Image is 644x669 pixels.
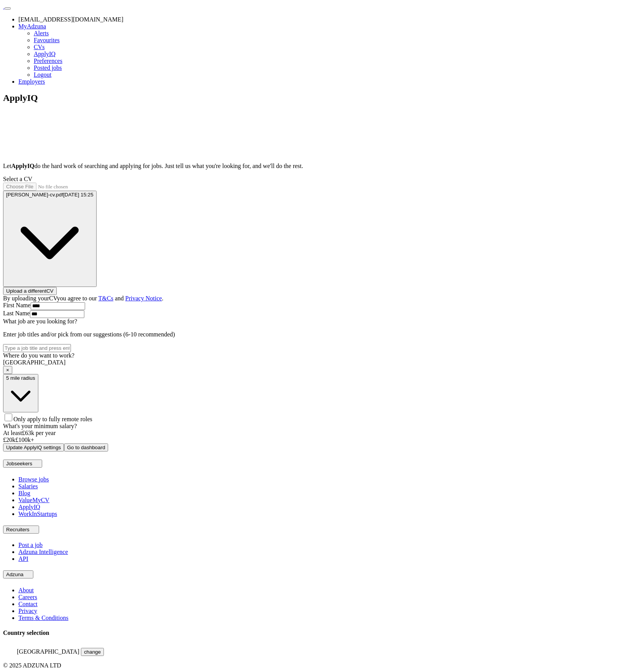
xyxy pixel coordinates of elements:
a: T&Cs [99,295,113,302]
a: Employers [18,78,45,85]
span: At least [3,430,22,436]
span: × [6,367,9,373]
span: £ 63k [22,430,34,436]
a: Contact [18,601,38,607]
a: Terms & Conditions [18,615,68,621]
label: Where do you want to work? [3,352,74,359]
label: First Name [3,302,31,308]
a: Careers [18,594,37,600]
input: Type a job title and press enter [3,344,71,352]
span: £ 20 k [3,437,15,443]
a: WorkInStartups [18,511,57,517]
span: 5 mile radius [6,375,35,381]
span: Adzuna [6,572,23,577]
button: Go to dashboard [64,443,108,451]
input: Only apply to fully remote roles [5,414,12,421]
button: change [81,648,104,656]
h4: Country selection [3,629,641,636]
span: Only apply to fully remote roles [13,416,92,422]
a: Preferences [34,58,62,64]
a: ValueMyCV [18,497,49,503]
button: Upload a differentCV [3,287,57,295]
a: Browse jobs [18,476,49,483]
li: [EMAIL_ADDRESS][DOMAIN_NAME] [18,16,641,23]
button: Toggle main navigation menu [5,7,11,10]
a: Adzuna Intelligence [18,549,68,555]
img: toggle icon [31,528,36,531]
a: Logout [34,71,51,78]
img: UK flag [3,644,15,654]
div: © 2025 ADZUNA LTD [3,662,641,669]
a: About [18,587,34,593]
p: Let do the hard work of searching and applying for jobs. Just tell us what you're looking for, an... [3,163,641,170]
img: toggle icon [34,462,39,465]
span: Recruiters [6,527,30,532]
a: MyAdzuna [18,23,46,30]
a: Post a job [18,542,43,548]
span: Jobseekers [6,461,32,466]
span: [PERSON_NAME]-cv.pdf [6,192,63,198]
label: What job are you looking for? [3,318,77,325]
img: toggle icon [25,573,30,576]
div: By uploading your CV you agree to our and . [3,295,641,302]
button: Update ApplyIQ settings [3,443,64,451]
strong: ApplyIQ [11,163,34,169]
span: £ 100 k+ [15,437,34,443]
div: [GEOGRAPHIC_DATA] [3,359,641,366]
a: Salaries [18,483,38,489]
a: Favourites [34,37,60,43]
a: Blog [18,490,30,496]
span: per year [36,430,56,436]
a: Privacy [18,608,37,614]
button: × [3,366,12,374]
a: Posted jobs [34,64,62,71]
a: Alerts [34,30,49,36]
label: Last Name [3,310,30,316]
label: Select a CV [3,176,32,182]
a: ApplyIQ [18,504,40,510]
h1: ApplyIQ [3,93,641,103]
span: [DATE] 15:25 [63,192,94,198]
a: ApplyIQ [34,51,56,57]
button: 5 mile radius [3,374,38,412]
a: CVs [34,44,44,50]
label: What's your minimum salary? [3,423,77,429]
p: Enter job titles and/or pick from our suggestions (6-10 recommended) [3,331,641,338]
button: [PERSON_NAME]-cv.pdf[DATE] 15:25 [3,191,97,287]
a: API [18,555,28,562]
a: Privacy Notice [125,295,162,302]
span: [GEOGRAPHIC_DATA] [17,648,79,655]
